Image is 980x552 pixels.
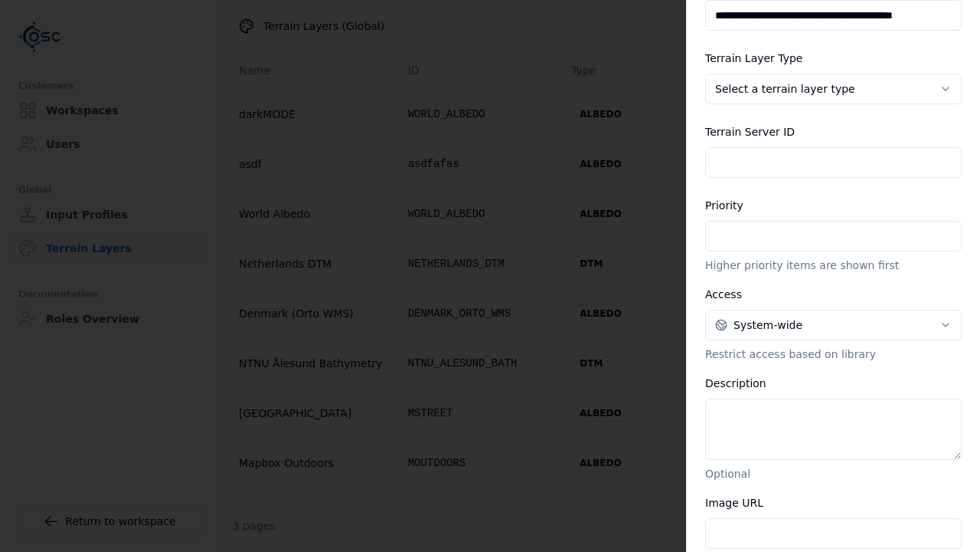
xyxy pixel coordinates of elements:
[705,126,795,138] label: Terrain Server ID
[705,466,962,481] p: Optional
[705,288,742,301] label: Access
[705,258,962,273] p: Higher priority items are shown first
[705,52,802,64] label: Terrain Layer Type
[705,199,743,212] label: Priority
[705,347,962,362] p: Restrict access based on library
[705,377,766,389] label: Description
[705,497,763,509] label: Image URL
